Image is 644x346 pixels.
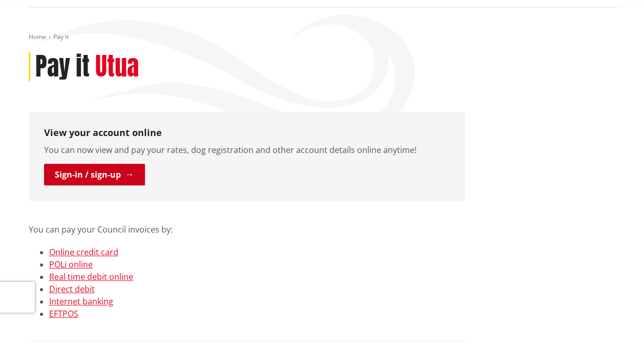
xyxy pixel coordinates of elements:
p: You can pay your Council invoices by: [29,211,465,236]
span: Pay it [53,32,69,41]
a: Home [29,32,46,41]
a: POLi online [49,259,93,270]
a: Real time debit online [49,271,133,282]
h3: View your account online [44,127,450,139]
h2: Utua [95,52,139,82]
a: EFTPOS [49,308,78,319]
nav: breadcrumb [29,33,616,42]
p: You can now view and pay your rates, dog registration and other account details online anytime! [44,144,450,156]
a: Direct debit [49,283,95,295]
iframe: Messenger Launcher [597,303,634,340]
h1: Pay it [35,52,90,82]
a: Internet banking [49,296,113,307]
a: Sign-in / sign-up [44,164,145,185]
a: Online credit card [49,246,118,258]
